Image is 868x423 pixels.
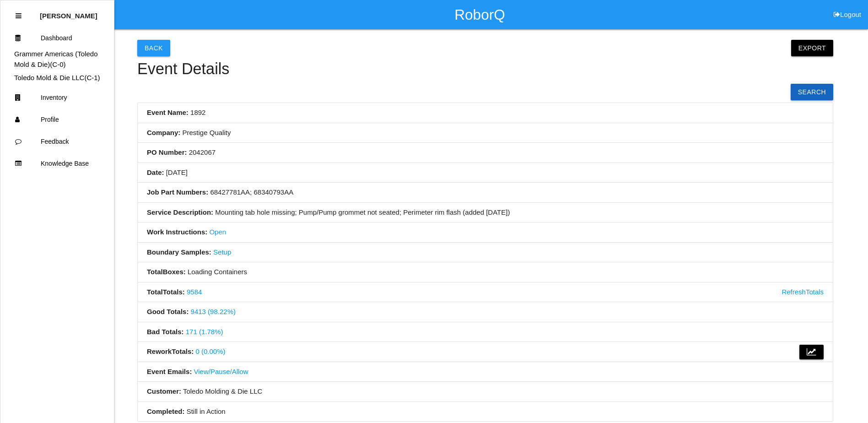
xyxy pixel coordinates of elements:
b: PO Number: [147,148,187,156]
div: Close [16,5,22,27]
div: Toledo Mold & Die LLC's Dashboard [0,73,114,83]
b: Total Totals : [147,288,185,296]
a: Refresh Totals [782,287,824,298]
b: Work Instructions: [147,228,207,236]
b: Total Boxes : [147,268,186,276]
a: Grammer Americas (Toledo Mold & Die)(C-0) [14,50,98,68]
li: Mounting tab hole missing; Pump/Pump grommet not seated; Perimeter rim flash (added [DATE]) [138,203,833,223]
b: Boundary Samples: [147,248,211,256]
b: Bad Totals : [147,328,184,336]
b: Completed: [147,407,185,415]
a: Profile [0,108,114,130]
b: Date: [147,168,164,176]
button: Export [791,40,833,56]
li: 2042067 [138,143,833,163]
a: Setup [213,248,231,256]
b: Rework Totals : [147,347,194,355]
b: Event Name: [147,108,189,116]
a: 9584 [187,288,202,296]
li: Prestige Quality [138,123,833,143]
li: [DATE] [138,163,833,183]
b: Customer: [147,387,181,395]
li: 1892 [138,103,833,123]
a: Open [209,228,226,236]
li: Still in Action [138,402,833,422]
h4: Event Details [137,60,833,78]
a: Knowledge Base [0,152,114,174]
b: Service Description: [147,208,213,216]
p: Eric Schneider [40,5,97,20]
a: Dashboard [0,27,114,49]
b: Company: [147,129,180,136]
button: Back [137,40,170,56]
a: 171 (1.78%) [186,328,223,336]
b: Job Part Numbers: [147,188,208,196]
li: Loading Containers [138,262,833,282]
a: Search [791,84,833,100]
a: 9413 (98.22%) [191,308,236,315]
li: Toledo Molding & Die LLC [138,382,833,402]
a: View/Pause/Allow [194,368,248,375]
a: Toledo Mold & Die LLC(C-1) [14,74,100,81]
b: Good Totals : [147,308,189,315]
a: 0 (0.00%) [195,347,225,355]
li: 68427781AA; 68340793AA [138,183,833,203]
a: Inventory [0,87,114,108]
a: Feedback [0,130,114,152]
div: Grammer Americas (Toledo Mold & Die)'s Dashboard [0,49,114,70]
b: Event Emails: [147,368,192,375]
